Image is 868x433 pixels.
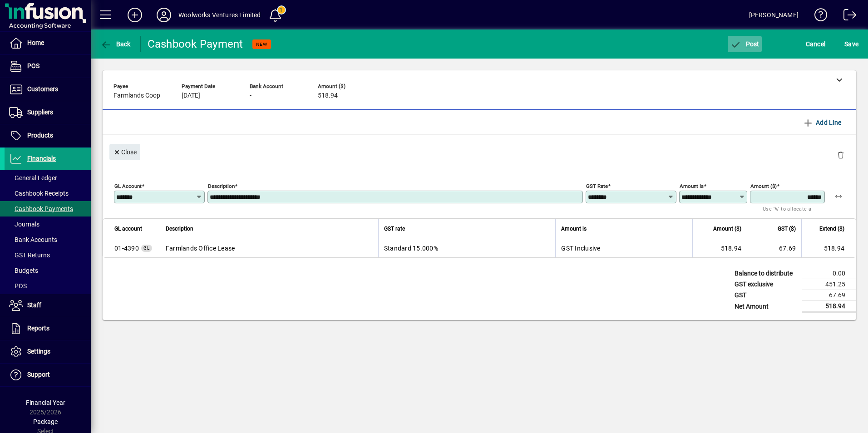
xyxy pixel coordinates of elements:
span: Amount ($) [713,224,741,234]
span: NEW [256,41,267,47]
span: Financials [27,155,56,162]
button: Apply remaining balance [828,185,849,207]
span: Customers [27,85,58,93]
span: 518.94 [318,92,338,99]
span: Back [100,40,131,48]
span: GL account [114,224,142,234]
a: Home [5,32,91,54]
span: P [746,40,750,48]
button: Delete [830,144,852,166]
span: Close [113,145,137,160]
td: GST exclusive [730,279,802,290]
a: GST Returns [5,247,91,263]
span: Farmlands Coop [113,92,160,99]
td: Standard 15.000% [378,239,555,257]
button: Add Line [799,114,845,131]
div: Woolworks Ventures Limited [178,8,261,22]
a: Staff [5,294,91,317]
span: Home [27,39,44,46]
span: Budgets [9,267,38,274]
span: Support [27,371,50,378]
mat-label: Amount ($) [750,183,777,189]
span: General Ledger [9,174,57,182]
span: - [250,92,252,99]
td: 67.69 [747,239,801,257]
td: 0.00 [802,268,856,279]
span: Suppliers [27,108,53,116]
a: Support [5,364,91,386]
span: S [844,40,848,48]
span: GST rate [384,224,405,234]
a: Cashbook Receipts [5,186,91,201]
span: Settings [27,348,50,355]
span: GST ($) [778,224,796,234]
a: Reports [5,317,91,340]
a: Journals [5,216,91,232]
a: Suppliers [5,101,91,124]
span: ave [844,37,858,51]
span: Cancel [806,37,826,51]
span: POS [9,282,27,290]
span: Bank Accounts [9,236,57,243]
mat-label: GST rate [586,183,608,189]
span: POS [27,62,39,69]
span: Package [33,418,58,425]
button: Add [120,7,149,23]
span: Extend ($) [819,224,844,234]
td: GST [730,290,802,301]
app-page-header-button: Close [107,148,143,156]
button: Profile [149,7,178,23]
span: GST Returns [9,251,50,259]
span: Land Lease [114,244,139,253]
button: Close [109,144,140,160]
span: Cashbook Receipts [9,190,69,197]
span: Add Line [803,115,842,130]
span: Journals [9,221,39,228]
button: Back [98,36,133,52]
td: 67.69 [802,290,856,301]
td: 451.25 [802,279,856,290]
span: Description [166,224,193,234]
a: POS [5,278,91,294]
a: Knowledge Base [808,2,828,31]
mat-label: Description [208,183,235,189]
td: 518.94 [802,301,856,312]
div: Cashbook Payment [148,37,243,51]
span: Reports [27,325,49,332]
mat-hint: Use '%' to allocate a percentage [763,203,818,223]
td: 518.94 [801,239,856,257]
td: Balance to distribute [730,268,802,279]
a: POS [5,55,91,78]
span: Products [27,132,53,139]
button: Post [728,36,762,52]
mat-label: GL Account [114,183,142,189]
td: 518.94 [692,239,747,257]
a: Customers [5,78,91,101]
div: [PERSON_NAME] [749,8,799,22]
a: Bank Accounts [5,232,91,247]
a: Logout [837,2,857,31]
app-page-header-button: Delete [830,151,852,159]
td: Farmlands Office Lease [160,239,378,257]
mat-label: Amount is [680,183,704,189]
a: Products [5,124,91,147]
span: Financial Year [26,399,65,406]
button: Cancel [804,36,828,52]
span: GL [143,246,150,251]
app-page-header-button: Back [91,36,141,52]
span: Amount is [561,224,587,234]
a: Cashbook Payments [5,201,91,216]
span: [DATE] [182,92,200,99]
td: GST Inclusive [555,239,692,257]
td: Net Amount [730,301,802,312]
a: Settings [5,340,91,363]
button: Save [842,36,861,52]
span: Cashbook Payments [9,205,73,212]
span: ost [730,40,759,48]
a: General Ledger [5,170,91,186]
span: Staff [27,301,41,309]
a: Budgets [5,263,91,278]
